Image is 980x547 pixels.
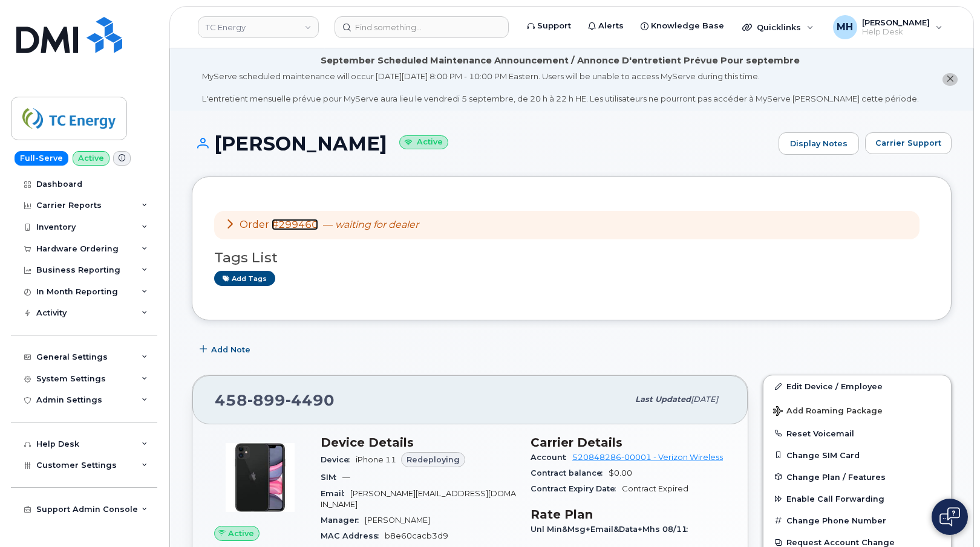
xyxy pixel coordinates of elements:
button: Enable Call Forwarding [763,488,951,510]
h1: [PERSON_NAME] [192,133,773,154]
span: — [323,219,419,230]
span: SIM [321,473,342,482]
span: Enable Call Forwarding [786,494,884,503]
span: [DATE] [691,395,718,404]
span: [PERSON_NAME][EMAIL_ADDRESS][DOMAIN_NAME] [321,489,516,509]
h3: Rate Plan [531,507,726,522]
span: Contract Expiry Date [531,484,622,493]
span: Carrier Support [875,137,941,149]
a: Add tags [214,271,275,286]
button: Carrier Support [865,132,952,154]
span: 458 [215,391,335,409]
button: Change Plan / Features [763,466,951,488]
span: — [342,473,350,482]
span: Unl Min&Msg+Email&Data+Mhs 08/11 [531,525,694,534]
a: 520848286-00001 - Verizon Wireless [572,453,723,462]
span: Redeploying [407,454,460,465]
button: Change SIM Card [763,444,951,466]
span: Add Roaming Package [773,406,883,418]
span: Active [228,528,254,539]
span: b8e60cacb3d9 [385,531,448,540]
span: $0.00 [609,468,632,477]
a: #299460 [272,219,318,230]
small: Active [399,135,448,149]
div: MyServe scheduled maintenance will occur [DATE][DATE] 8:00 PM - 10:00 PM Eastern. Users will be u... [202,71,919,105]
img: iPhone_11.jpg [224,441,296,514]
h3: Carrier Details [531,435,726,450]
span: iPhone 11 [356,455,396,464]
span: [PERSON_NAME] [365,516,430,525]
span: Add Note [211,344,250,355]
button: Add Note [192,338,261,360]
em: waiting for dealer [335,219,419,230]
div: September Scheduled Maintenance Announcement / Annonce D'entretient Prévue Pour septembre [321,54,800,67]
button: Change Phone Number [763,510,951,531]
span: 4490 [286,391,335,409]
span: Email [321,489,350,498]
span: Contract Expired [622,484,688,493]
span: Manager [321,516,365,525]
button: close notification [942,73,958,86]
span: Contract balance [531,468,609,477]
button: Reset Voicemail [763,422,951,444]
span: Order [240,219,269,230]
h3: Tags List [214,250,929,265]
span: Account [531,453,572,462]
span: Last updated [635,395,691,404]
button: Add Roaming Package [763,398,951,422]
img: Open chat [939,507,960,526]
span: 899 [247,391,286,409]
span: MAC Address [321,531,385,540]
a: Edit Device / Employee [763,375,951,397]
span: Change Plan / Features [786,472,886,481]
a: Display Notes [779,132,859,155]
h3: Device Details [321,435,516,450]
span: Device [321,455,356,464]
